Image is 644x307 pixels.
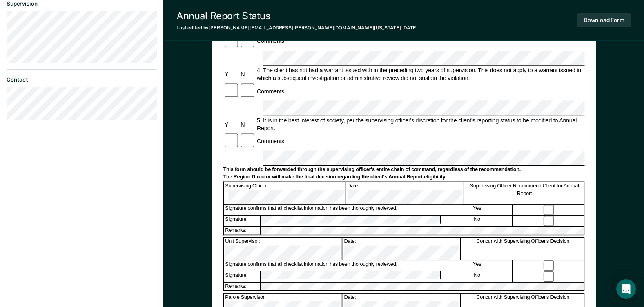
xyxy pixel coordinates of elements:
[442,205,513,215] div: Yes
[441,271,513,282] div: No
[7,76,157,83] dt: Contact
[224,238,342,260] div: Unit Supervisor:
[223,120,239,128] div: Y
[224,205,441,215] div: Signature confirms that all checklist information has been thoroughly reviewed.
[239,70,256,78] div: N
[402,25,418,31] span: [DATE]
[256,67,585,82] div: 4. The client has not had a warrant issued with in the preceding two years of supervision. This d...
[346,182,464,204] div: Date:
[224,260,441,271] div: Signature confirms that all checklist information has been thoroughly reviewed.
[256,138,287,145] div: Comments:
[223,167,584,173] div: This form should be forwarded through the supervising officer's entire chain of command, regardle...
[256,37,287,45] div: Comments:
[616,279,636,299] div: Open Intercom Messenger
[223,70,239,78] div: Y
[441,216,513,226] div: No
[7,0,157,7] dt: Supervision
[176,25,418,31] div: Last edited by [PERSON_NAME][EMAIL_ADDRESS][PERSON_NAME][DOMAIN_NAME][US_STATE]
[461,238,584,260] div: Concur with Supervising Officer's Decision
[176,10,418,22] div: Annual Report Status
[224,282,261,290] div: Remarks:
[224,271,261,282] div: Signature:
[343,238,461,260] div: Date:
[239,120,256,128] div: N
[223,174,584,180] div: The Region Director will make the final decision regarding the client's Annual Report eligibility
[442,260,513,271] div: Yes
[256,116,585,132] div: 5. It is in the best interest of society, per the supervising officer's discretion for the client...
[256,87,287,95] div: Comments:
[465,182,584,204] div: Supervising Officer Recommend Client for Annual Report
[224,182,345,204] div: Supervising Officer:
[577,13,631,27] button: Download Form
[224,227,261,235] div: Remarks:
[224,216,261,226] div: Signature:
